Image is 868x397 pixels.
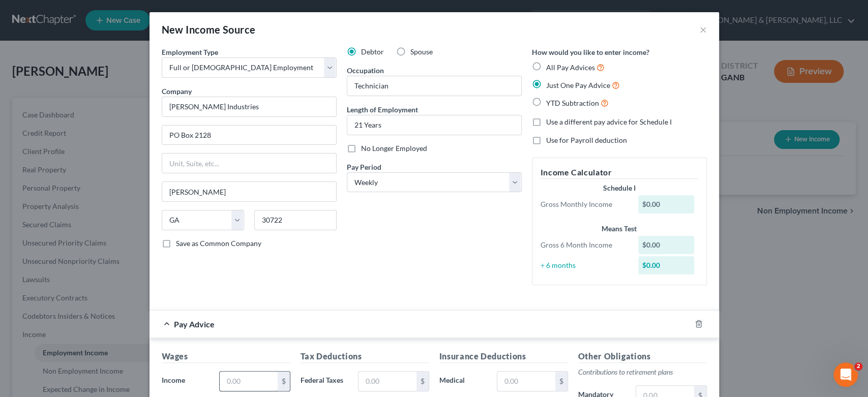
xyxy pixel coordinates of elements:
span: Debtor [361,47,384,56]
p: Contributions to retirement plans [578,367,707,377]
div: Gross Monthly Income [535,199,634,209]
div: $ [555,372,567,391]
h5: Tax Deductions [301,350,429,363]
label: How would you like to enter income? [532,47,649,57]
span: Spouse [410,47,433,56]
label: Federal Taxes [295,371,353,391]
input: Enter city... [162,182,336,201]
label: Medical [434,371,492,391]
span: YTD Subtraction [546,99,599,107]
input: 0.00 [497,372,555,391]
span: Use for Payroll deduction [546,136,627,144]
span: Pay Period [347,163,381,171]
span: Pay Advice [174,319,215,329]
h5: Income Calculator [541,166,698,179]
h5: Other Obligations [578,350,707,363]
span: 2 [854,362,862,371]
span: Just One Pay Advice [546,81,610,89]
div: New Income Source [162,22,256,37]
span: All Pay Advices [546,63,595,72]
span: Save as Common Company [176,239,261,248]
span: Company [162,87,192,96]
div: $ [278,372,290,391]
div: $0.00 [638,256,694,274]
input: Enter zip... [254,210,337,230]
input: ex: 2 years [347,115,521,135]
div: $0.00 [638,195,694,213]
h5: Wages [162,350,290,363]
input: Unit, Suite, etc... [162,154,336,173]
div: $ [416,372,429,391]
input: Search company by name... [162,97,337,117]
div: ÷ 6 months [535,260,634,270]
div: Gross 6 Month Income [535,240,634,250]
label: Length of Employment [347,104,418,115]
iframe: Intercom live chat [833,362,858,387]
input: 0.00 [358,372,416,391]
h5: Insurance Deductions [439,350,568,363]
input: Enter address... [162,126,336,145]
div: $0.00 [638,236,694,254]
div: Means Test [541,224,698,234]
span: Use a different pay advice for Schedule I [546,117,672,126]
button: × [700,23,707,36]
label: Occupation [347,65,384,76]
span: No Longer Employed [361,144,427,152]
input: 0.00 [220,372,277,391]
span: Income [162,376,185,384]
span: Employment Type [162,48,218,56]
input: -- [347,76,521,96]
div: Schedule I [541,183,698,193]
